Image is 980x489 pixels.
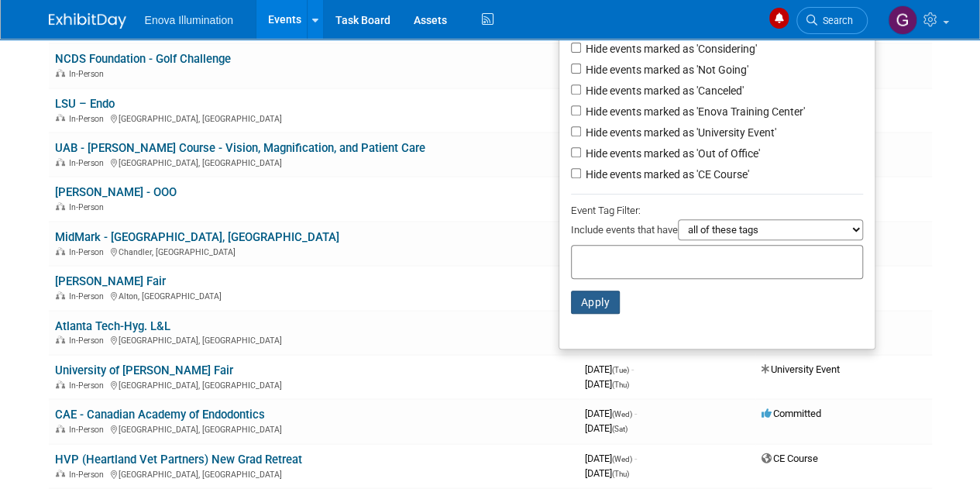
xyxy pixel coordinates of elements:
[49,13,126,29] img: ExhibitDay
[762,408,821,419] span: Committed
[56,247,65,255] img: In-Person Event
[55,230,339,244] a: MidMark - [GEOGRAPHIC_DATA], [GEOGRAPHIC_DATA]
[69,114,108,124] span: In-Person
[583,41,757,57] label: Hide events marked as 'Considering'
[583,83,744,98] label: Hide events marked as 'Canceled'
[796,7,868,34] a: Search
[145,14,233,26] span: Enova Illumination
[55,408,265,422] a: CAE - Canadian Academy of Endodontics
[69,381,108,391] span: In-Person
[69,470,108,480] span: In-Person
[56,470,65,477] img: In-Person Event
[55,97,115,111] a: LSU – Endo
[583,104,805,119] label: Hide events marked as 'Enova Training Center'
[888,5,917,35] img: Garrett Alcaraz
[612,455,632,463] span: (Wed)
[583,146,760,161] label: Hide events marked as 'Out of Office'
[55,52,231,66] a: NCDS Foundation - Golf Challenge
[55,319,170,333] a: Atlanta Tech-Hyg. L&L
[612,470,629,478] span: (Thu)
[56,69,65,77] img: In-Person Event
[55,378,573,391] div: [GEOGRAPHIC_DATA], [GEOGRAPHIC_DATA]
[583,62,748,77] label: Hide events marked as 'Not Going'
[583,125,776,140] label: Hide events marked as 'University Event'
[585,467,629,479] span: [DATE]
[55,141,425,155] a: UAB - [PERSON_NAME] Course - Vision, Magnification, and Patient Care
[585,363,634,375] span: [DATE]
[55,245,573,257] div: Chandler, [GEOGRAPHIC_DATA]
[55,289,573,301] div: Alton, [GEOGRAPHIC_DATA]
[631,363,634,375] span: -
[69,158,108,168] span: In-Person
[69,425,108,435] span: In-Person
[55,156,573,168] div: [GEOGRAPHIC_DATA], [GEOGRAPHIC_DATA]
[612,425,628,433] span: (Sat)
[762,363,840,375] span: University Event
[55,467,573,480] div: [GEOGRAPHIC_DATA], [GEOGRAPHIC_DATA]
[69,247,108,257] span: In-Person
[55,453,302,467] a: HVP (Heartland Vet Partners) New Grad Retreat
[56,114,65,122] img: In-Person Event
[612,410,632,418] span: (Wed)
[56,381,65,388] img: In-Person Event
[817,15,853,26] span: Search
[56,202,65,210] img: In-Person Event
[69,291,108,301] span: In-Person
[69,336,108,346] span: In-Person
[585,422,628,434] span: [DATE]
[612,366,629,374] span: (Tue)
[56,158,65,166] img: In-Person Event
[583,167,749,182] label: Hide events marked as 'CE Course'
[585,408,637,419] span: [DATE]
[55,422,573,435] div: [GEOGRAPHIC_DATA], [GEOGRAPHIC_DATA]
[571,219,863,245] div: Include events that have
[55,333,573,346] div: [GEOGRAPHIC_DATA], [GEOGRAPHIC_DATA]
[56,425,65,432] img: In-Person Event
[571,201,863,219] div: Event Tag Filter:
[56,336,65,343] img: In-Person Event
[585,378,629,390] span: [DATE]
[55,274,166,288] a: [PERSON_NAME] Fair
[55,112,573,124] div: [GEOGRAPHIC_DATA], [GEOGRAPHIC_DATA]
[612,381,629,389] span: (Thu)
[571,291,621,314] button: Apply
[69,69,108,79] span: In-Person
[634,453,637,464] span: -
[585,453,637,464] span: [DATE]
[56,291,65,299] img: In-Person Event
[634,408,637,419] span: -
[55,363,233,377] a: University of [PERSON_NAME] Fair
[69,202,108,212] span: In-Person
[55,185,177,199] a: [PERSON_NAME] - OOO
[762,453,818,464] span: CE Course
